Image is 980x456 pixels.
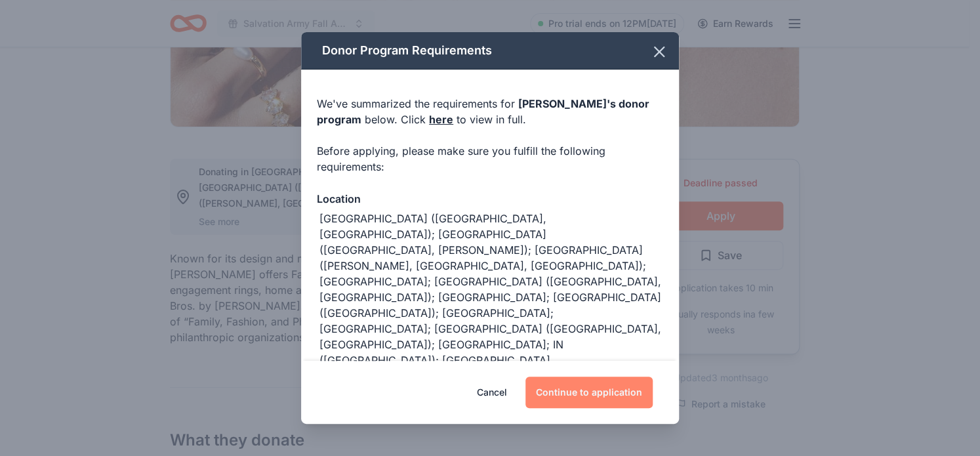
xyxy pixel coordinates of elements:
button: Cancel [477,377,507,408]
div: Location [317,190,663,207]
a: here [429,112,453,127]
div: We've summarized the requirements for below. Click to view in full. [317,96,663,127]
button: Continue to application [525,377,653,408]
div: Before applying, please make sure you fulfill the following requirements: [317,143,663,175]
div: Donor Program Requirements [301,32,679,70]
